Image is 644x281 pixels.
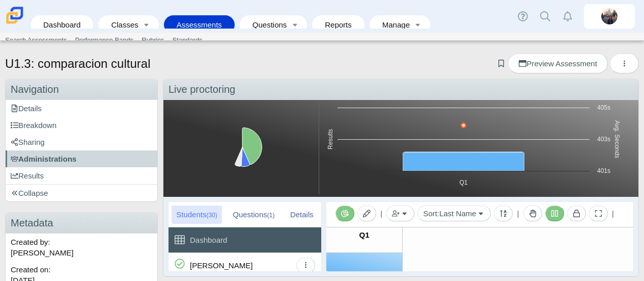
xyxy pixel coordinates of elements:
div: Dashboard [190,227,227,252]
text: 405s [597,104,610,111]
h3: Metadata [6,213,157,234]
a: Assessments [169,15,230,34]
small: (1) [267,212,275,219]
svg: Interactive chart [319,103,628,194]
a: Preview Assessment [508,54,607,73]
img: britta.barnhart.NdZ84j [601,8,618,24]
a: Questions [245,15,288,34]
a: Toggle expanded [411,15,425,34]
a: Performance Bands [71,33,137,48]
a: Classes [103,15,139,34]
span: | [612,209,614,218]
div: Chart. Highcharts interactive chart. [166,103,319,194]
a: Search Assessments [1,33,71,48]
span: Details [11,104,42,113]
small: (30) [206,212,217,219]
a: Results [6,167,157,184]
text: 403s [597,136,610,143]
path: Q1, 403.88s. Avg. Seconds. [462,123,466,127]
g: Not Scored, series 4 of 5. Bar series with 1 bar. Y axis, Results. [403,152,524,171]
div: Chart. Highcharts interactive chart. [319,103,636,194]
span: Navigation [11,84,59,95]
span: Administrations [11,155,76,163]
button: More options [610,54,639,73]
text: Avg. Seconds [613,120,621,158]
span: Collapse [11,189,48,197]
path: Started, 4. Completed. [241,147,250,167]
span: Results [11,171,44,180]
a: Q1 [326,227,402,252]
path: Not Started, 3. Completed. [235,147,242,167]
button: Toggle Reporting [335,206,354,221]
a: Dashboard [36,15,88,34]
div: [PERSON_NAME] [190,253,253,278]
span: Sharing [11,138,45,146]
a: Reports [317,15,359,34]
a: Manage [375,15,411,34]
span: Breakdown [11,121,57,130]
a: Rubrics [137,33,168,48]
text: 401s [597,167,610,174]
g: Avg. Seconds, series 5 of 5. Line with 1 data point. Y axis, Avg. Seconds. [462,123,466,127]
img: Carmen School of Science & Technology [4,5,25,26]
a: Breakdown [6,117,157,134]
div: Live proctoring [163,79,638,100]
span: | [517,209,519,218]
a: Details [6,100,157,117]
a: Add bookmark [496,59,506,68]
a: Sharing [6,134,157,150]
text: Results [327,129,334,149]
div: Q1 [330,229,398,240]
h1: U1.3: comparacion cultural [5,55,150,72]
a: Toggle expanded [139,15,154,34]
a: Toggle expanded [288,15,302,34]
button: Sort:Last Name [417,206,491,221]
text: Q1 [459,179,467,186]
div: Created by: [PERSON_NAME] [6,234,157,261]
a: britta.barnhart.NdZ84j [584,4,635,29]
span: Last Name [439,209,477,218]
div: Details [286,206,318,224]
span: Preview Assessment [519,59,597,68]
a: Collapse [6,185,157,201]
a: Standards [168,33,206,48]
div: Questions [228,206,279,224]
a: Administrations [6,150,157,167]
path: Q1, 25. Not Scored. [403,152,524,171]
path: Finished, 23. Completed. [242,127,262,164]
a: Carmen School of Science & Technology [4,19,25,28]
a: Alerts [556,5,579,28]
svg: Interactive chart [166,103,319,194]
span: | [380,209,382,218]
div: Students [172,206,222,224]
